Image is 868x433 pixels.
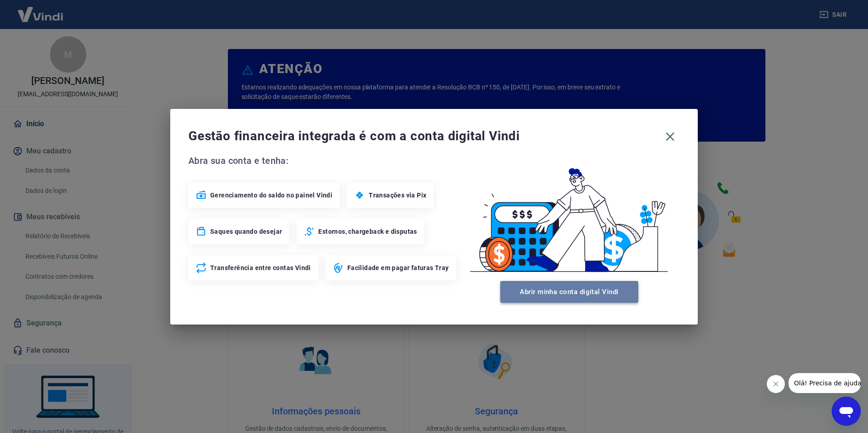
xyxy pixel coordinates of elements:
[767,375,785,393] iframe: Fechar mensagem
[832,397,861,426] iframe: Botão para abrir a janela de mensagens
[5,6,76,14] span: Olá! Precisa de ajuda?
[369,191,426,200] span: Transações via Pix
[210,227,282,236] span: Saques quando desejar
[188,127,661,145] span: Gestão financeira integrada é com a conta digital Vindi
[188,153,459,168] span: Abra sua conta e tenha:
[789,373,861,393] iframe: Mensagem da empresa
[210,263,311,272] span: Transferência entre contas Vindi
[347,263,449,272] span: Facilidade em pagar faturas Tray
[210,191,332,200] span: Gerenciamento do saldo no painel Vindi
[459,153,680,277] img: Good Billing
[318,227,417,236] span: Estornos, chargeback e disputas
[500,281,638,303] button: Abrir minha conta digital Vindi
